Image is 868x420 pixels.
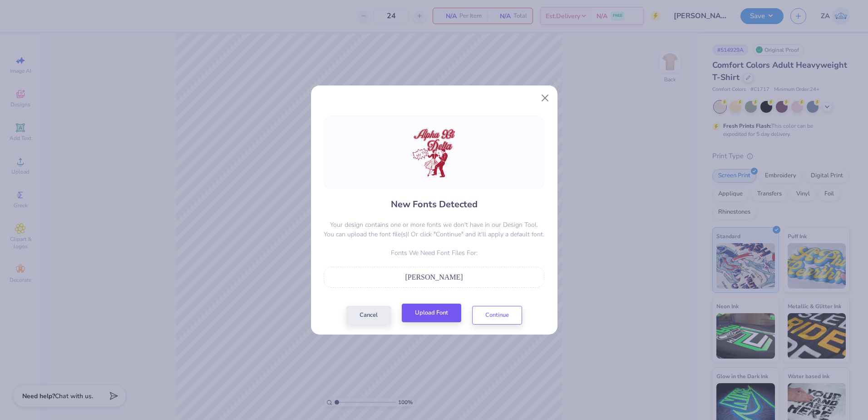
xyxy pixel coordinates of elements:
button: Continue [472,306,522,325]
p: Your design contains one or more fonts we don't have in our Design Tool. You can upload the font ... [324,220,544,239]
button: Close [536,89,553,106]
button: Upload Font [402,304,461,322]
h4: New Fonts Detected [391,198,478,211]
p: Fonts We Need Font Files For: [324,248,544,258]
span: [PERSON_NAME] [405,273,463,281]
button: Cancel [346,306,391,325]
